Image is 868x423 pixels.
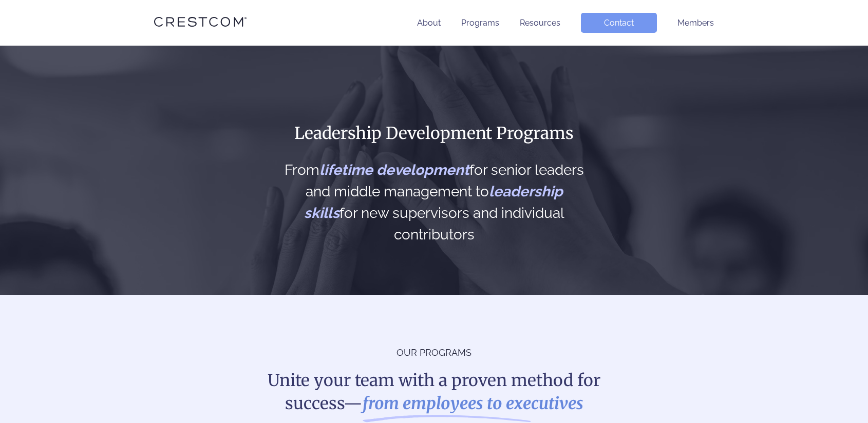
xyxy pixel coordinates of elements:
[319,162,469,178] span: lifetime development
[520,18,560,28] a: Resources
[461,18,499,28] a: Programs
[281,159,588,246] h2: From for senior leaders and middle management to for new supervisors and individual contributors
[251,369,617,415] h2: Unite your team with a proven method for success—
[417,18,441,28] a: About
[363,392,583,415] i: from employees to executives
[281,123,588,144] h1: Leadership Development Programs
[167,346,701,359] p: OUR PROGRAMS
[581,13,657,33] a: Contact
[677,18,714,28] a: Members
[304,183,563,221] span: leadership skills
